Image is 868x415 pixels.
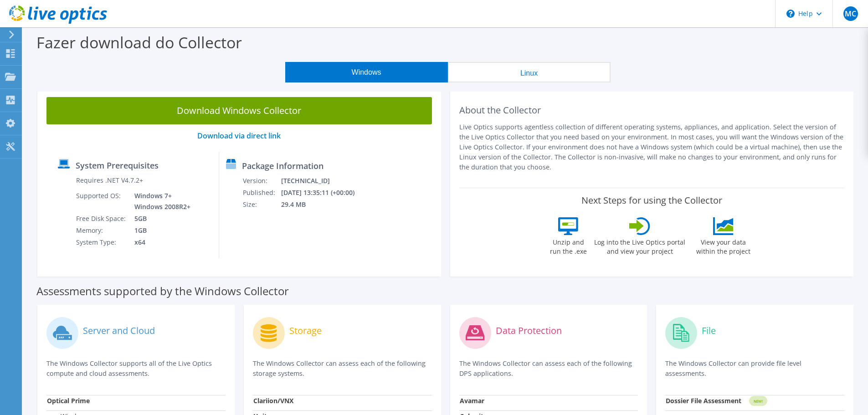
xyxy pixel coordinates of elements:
[754,399,763,404] tspan: NEW!
[242,187,281,199] td: Published:
[459,122,845,172] p: Live Optics supports agentless collection of different operating systems, appliances, and applica...
[242,175,281,187] td: Version:
[253,396,293,405] strong: Clariion/VNX
[843,6,858,21] span: MC
[665,359,844,379] p: The Windows Collector can provide file level assessments.
[594,235,686,256] label: Log into the Live Optics portal and view your project
[242,161,324,170] label: Package Information
[690,235,756,256] label: View your data within the project
[46,97,432,124] a: Download Windows Collector
[47,396,90,405] strong: Optical Prime
[460,396,484,405] strong: Avamar
[128,213,192,225] td: 5GB
[242,199,281,210] td: Size:
[128,236,192,248] td: x64
[76,225,128,236] td: Memory:
[702,326,716,335] label: File
[128,225,192,236] td: 1GB
[285,62,448,82] button: Windows
[459,105,845,116] h2: About the Collector
[83,326,155,335] label: Server and Cloud
[448,62,611,82] button: Linux
[581,195,722,206] label: Next Steps for using the Collector
[76,190,128,213] td: Supported OS:
[289,326,322,335] label: Storage
[128,190,192,213] td: Windows 7+ Windows 2008R2+
[281,187,366,199] td: [DATE] 13:35:11 (+00:00)
[786,10,795,18] svg: \n
[253,359,432,379] p: The Windows Collector can assess each of the following storage systems.
[76,161,159,170] label: System Prerequisites
[76,236,128,248] td: System Type:
[197,131,281,141] a: Download via direct link
[666,396,741,405] strong: Dossier File Assessment
[46,359,226,379] p: The Windows Collector supports all of the Live Optics compute and cloud assessments.
[36,287,289,296] label: Assessments supported by the Windows Collector
[76,213,128,225] td: Free Disk Space:
[281,199,366,210] td: 29.4 MB
[459,359,638,379] p: The Windows Collector can assess each of the following DPS applications.
[281,175,366,187] td: [TECHNICAL_ID]
[76,176,143,185] label: Requires .NET V4.7.2+
[36,32,242,53] label: Fazer download do Collector
[547,235,589,256] label: Unzip and run the .exe
[496,326,562,335] label: Data Protection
